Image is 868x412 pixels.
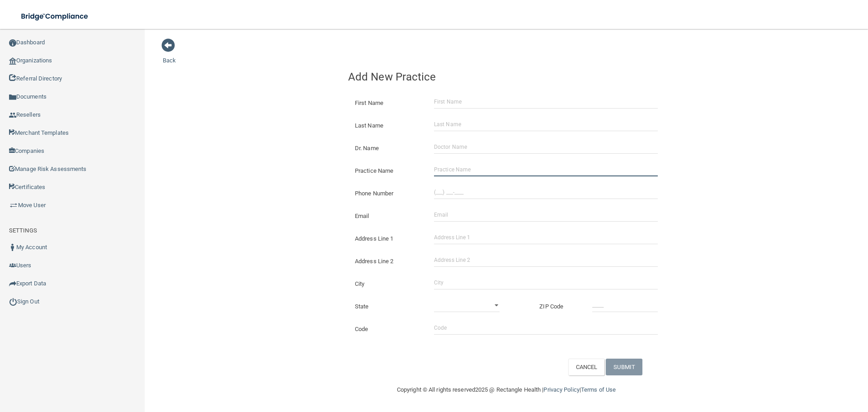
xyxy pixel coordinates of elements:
[592,298,658,312] input: _____
[163,46,176,64] a: Back
[9,57,16,65] img: organization-icon.f8decf85.png
[712,348,857,384] iframe: Drift Widget Chat Controller
[434,118,658,131] input: Last Name
[348,256,427,267] label: Address Line 2
[348,120,427,131] label: Last Name
[434,163,658,176] input: Practice Name
[434,231,658,244] input: Address Line 1
[9,112,16,119] img: ic_reseller.de258add.png
[348,71,665,83] h4: Add New Practice
[9,201,18,210] img: briefcase.64adab9b.png
[14,7,97,26] img: bridge_compliance_login_screen.278c3ca4.svg
[581,386,616,393] a: Terms of Use
[348,98,427,109] label: First Name
[9,298,17,306] img: ic_power_dark.7ecde6b1.png
[434,276,658,289] input: City
[348,166,427,176] label: Practice Name
[9,280,16,287] img: icon-export.b9366987.png
[434,95,658,109] input: First Name
[348,279,427,289] label: City
[348,143,427,154] label: Dr. Name
[9,39,16,47] img: ic_dashboard_dark.d01f4a41.png
[348,233,427,244] label: Address Line 1
[348,324,427,335] label: Code
[606,359,642,375] button: SUBMIT
[434,208,658,222] input: Email
[543,386,579,393] a: Privacy Policy
[348,211,427,222] label: Email
[348,188,427,199] label: Phone Number
[9,244,16,251] img: ic_user_dark.df1a06c3.png
[9,262,16,269] img: icon-users.e205127d.png
[9,94,16,101] img: icon-documents.8dae5593.png
[533,301,585,312] label: ZIP Code
[434,185,658,199] input: (___) ___-____
[568,359,605,375] button: CANCEL
[434,253,658,267] input: Address Line 2
[434,321,658,335] input: Code
[9,225,37,236] label: SETTINGS
[341,375,671,404] div: Copyright © All rights reserved 2025 @ Rectangle Health | |
[434,140,658,154] input: Doctor Name
[348,301,427,312] label: State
